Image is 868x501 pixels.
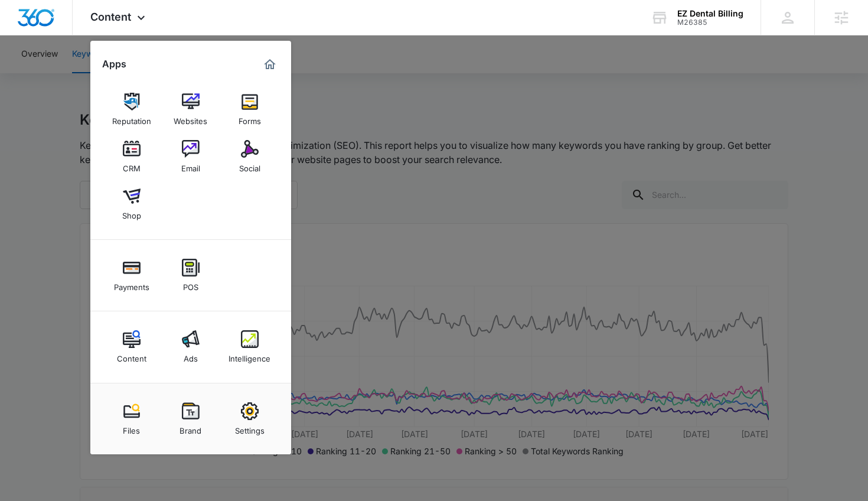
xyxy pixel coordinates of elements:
a: POS [168,253,213,298]
a: Settings [227,396,272,441]
a: Social [227,134,272,179]
div: Brand [180,420,201,435]
a: Ads [168,324,213,369]
a: Files [109,396,154,441]
div: Settings [235,420,265,435]
a: Intelligence [227,324,272,369]
div: Payments [114,276,149,292]
div: Social [239,158,260,173]
div: Content [117,348,146,363]
div: Reputation [112,110,151,126]
a: CRM [109,134,154,179]
a: Reputation [109,87,154,132]
a: Shop [109,181,154,226]
div: Files [123,420,140,435]
div: Forms [239,110,261,126]
h2: Apps [102,58,126,70]
div: CRM [123,158,141,173]
a: Forms [227,87,272,132]
div: Email [181,158,200,173]
div: Websites [174,110,207,126]
span: Content [90,11,131,23]
div: account name [677,9,743,18]
a: Websites [168,87,213,132]
div: Intelligence [229,348,270,363]
div: POS [183,276,198,292]
a: Content [109,324,154,369]
div: Shop [122,205,141,220]
a: Payments [109,253,154,298]
a: Brand [168,396,213,441]
div: account id [677,18,743,27]
div: Ads [184,348,198,363]
a: Email [168,134,213,179]
a: Marketing 360® Dashboard [260,55,279,74]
